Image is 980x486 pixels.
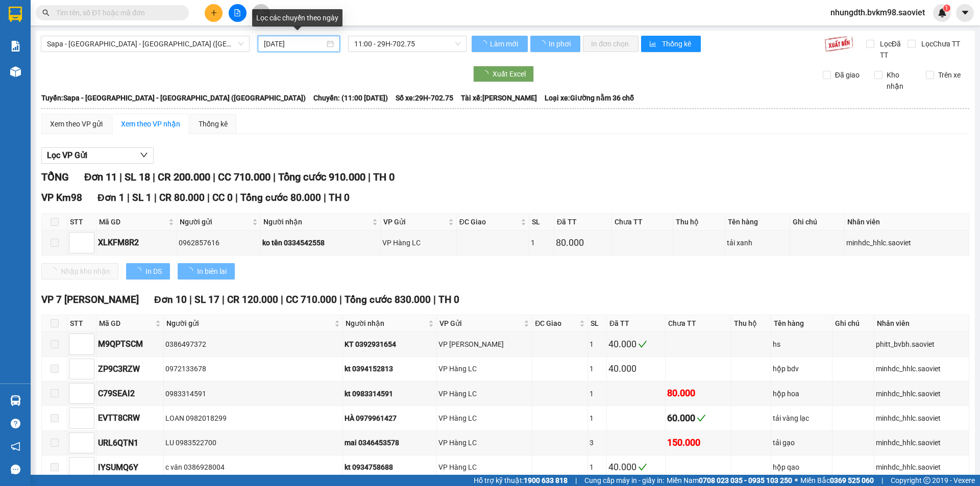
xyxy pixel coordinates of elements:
[945,5,948,12] span: 1
[99,318,153,329] span: Mã GD
[588,315,607,332] th: SL
[473,66,534,82] button: Xuất Excel
[830,476,874,484] strong: 0369 525 060
[41,294,139,305] span: VP 7 [PERSON_NAME]
[438,363,530,374] div: VP Hàng LC
[876,388,967,399] div: minhdc_hhlc.saoviet
[608,362,664,376] div: 40.000
[194,294,219,305] span: SL 17
[612,214,673,231] th: Chưa TT
[773,462,831,473] div: hộp qao
[41,147,154,164] button: Lọc VP Gửi
[667,436,729,450] div: 150.000
[145,266,162,277] span: In DS
[345,413,435,424] div: HÀ 0979961427
[923,477,930,484] span: copyright
[438,462,530,473] div: VP Hàng LC
[373,171,395,183] span: TH 0
[368,171,371,183] span: |
[354,36,460,52] span: 11:00 - 29H-702.75
[438,388,530,399] div: VP Hàng LC
[165,413,341,424] div: LOAN 0982018299
[667,386,729,400] div: 80.000
[96,381,164,406] td: C79SEAI2
[437,431,532,455] td: VP Hàng LC
[917,38,962,49] span: Lọc Chưa TT
[590,462,605,473] div: 1
[96,357,164,381] td: ZP9C3RZW
[638,463,647,472] span: check
[186,267,197,274] span: loading
[278,171,365,183] span: Tổng cước 910.000
[876,339,967,350] div: phitt_bvbh.saoviet
[10,66,21,77] img: warehouse-icon
[47,149,87,162] span: Lọc VP Gửi
[638,340,647,349] span: check
[590,388,605,399] div: 1
[273,171,276,183] span: |
[165,363,341,374] div: 0972133678
[437,455,532,480] td: VP Hàng LC
[554,214,612,231] th: Đã TT
[608,337,664,351] div: 40.000
[252,9,342,27] div: Lọc các chuyến theo ngày
[773,437,831,448] div: tải gạo
[134,267,145,274] span: loading
[438,437,530,448] div: VP Hàng LC
[530,36,580,52] button: In phơi
[773,363,831,374] div: hộp bdv
[556,236,610,250] div: 80.000
[252,4,270,22] button: aim
[943,5,950,12] sup: 1
[127,192,130,203] span: |
[212,192,233,203] span: CC 0
[154,192,157,203] span: |
[313,92,388,104] span: Chuyến: (11:00 [DATE])
[480,40,488,47] span: loading
[10,395,21,406] img: warehouse-icon
[673,214,725,231] th: Thu hộ
[10,41,21,52] img: solution-icon
[531,237,552,248] div: 1
[883,69,918,92] span: Kho nhận
[227,294,278,305] span: CR 120.000
[197,266,227,277] span: In biên lai
[345,363,435,374] div: kt 0394152813
[96,231,177,255] td: XLKFM8R2
[876,413,967,424] div: minhdc_hhlc.saoviet
[396,92,453,104] span: Số xe: 29H-702.75
[437,332,532,356] td: VP Bảo Hà
[234,9,241,16] span: file-add
[121,118,180,130] div: Xem theo VP nhận
[165,437,341,448] div: LU 0983522700
[961,8,970,17] span: caret-down
[800,475,874,486] span: Miền Bắc
[773,413,831,424] div: tải vàng lạc
[881,475,883,486] span: |
[437,381,532,406] td: VP Hàng LC
[524,476,568,484] strong: 1900 633 818
[165,388,341,399] div: 0983314591
[876,437,967,448] div: minhdc_hhlc.saoviet
[222,294,225,305] span: |
[490,38,520,49] span: Làm mới
[956,4,974,22] button: caret-down
[584,475,664,486] span: Cung cấp máy in - giấy in:
[99,216,166,227] span: Mã GD
[727,237,788,248] div: tải xanh
[641,36,701,52] button: bar-chartThống kê
[731,315,771,332] th: Thu hộ
[345,339,435,350] div: KT 0392931654
[11,419,20,428] span: question-circle
[590,413,605,424] div: 1
[381,231,457,255] td: VP Hàng LC
[846,237,967,248] div: minhdc_hhlc.saoviet
[240,192,321,203] span: Tổng cước 80.000
[433,294,436,305] span: |
[771,315,833,332] th: Tên hàng
[876,38,908,61] span: Lọc Đã TT
[845,214,969,231] th: Nhân viên
[41,94,306,102] b: Tuyến: Sapa - [GEOGRAPHIC_DATA] - [GEOGRAPHIC_DATA] ([GEOGRAPHIC_DATA])
[96,332,164,356] td: M9QPTSCM
[50,118,103,130] div: Xem theo VP gửi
